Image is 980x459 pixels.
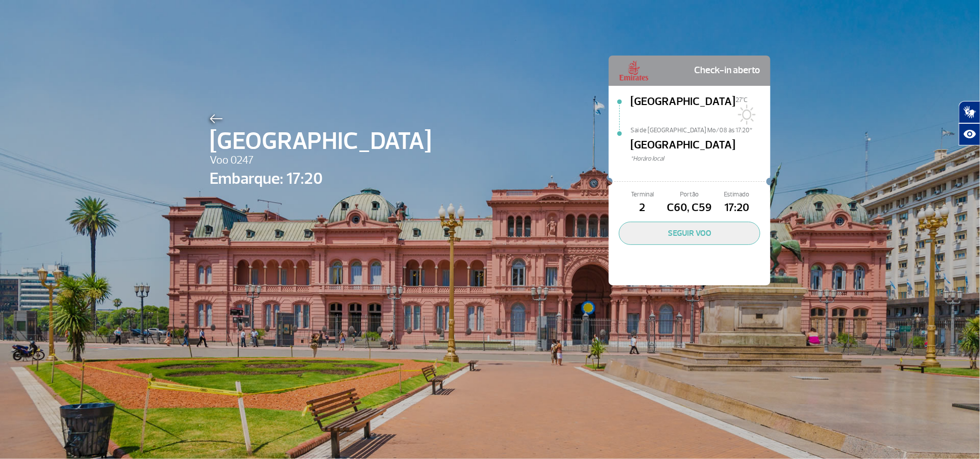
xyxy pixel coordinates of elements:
span: 17:20 [713,199,760,217]
span: Embarque: 17:20 [210,167,431,191]
span: Portão [666,190,713,199]
div: Plugin de acessibilidade da Hand Talk. [959,101,980,145]
button: Abrir recursos assistivos. [959,123,980,145]
span: C60, C59 [666,199,713,217]
span: 27°C [736,96,748,104]
button: Abrir tradutor de língua de sinais. [959,101,980,123]
span: *Horáro local [630,154,770,164]
span: Sai de [GEOGRAPHIC_DATA] Mo/08 às 17:20* [630,126,770,133]
span: 2 [619,199,666,217]
span: [GEOGRAPHIC_DATA] [630,93,736,126]
span: Estimado [713,190,760,199]
span: Voo 0247 [210,152,431,169]
span: [GEOGRAPHIC_DATA] [210,123,431,160]
span: Terminal [619,190,666,199]
img: Sol [736,105,756,125]
span: Check-in aberto [694,61,760,81]
button: SEGUIR VOO [619,222,760,245]
span: [GEOGRAPHIC_DATA] [630,137,736,154]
